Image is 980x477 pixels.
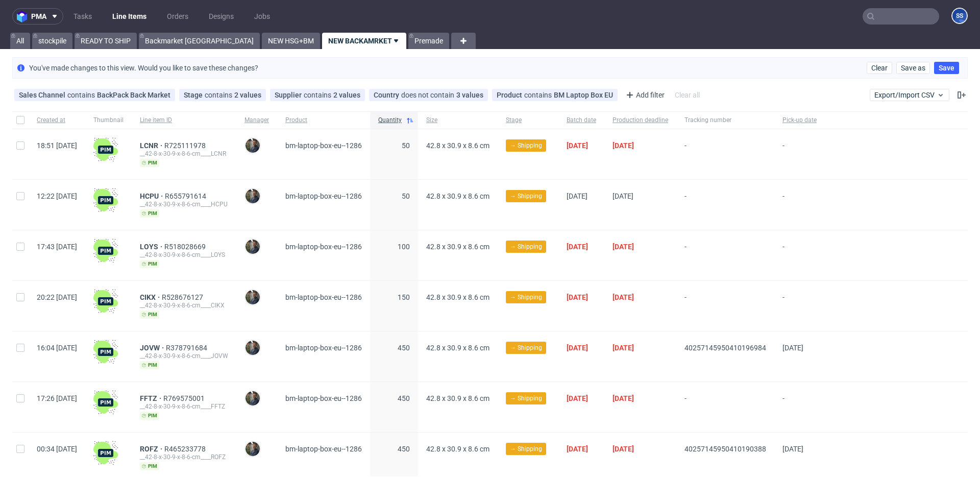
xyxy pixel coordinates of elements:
[874,91,945,99] span: Export/Import CSV
[510,192,542,201] span: → Shipping
[398,293,410,301] span: 150
[184,91,205,99] span: Stage
[262,33,320,49] a: NEW HSG+BM
[93,137,118,162] img: wHgJFi1I6lmhQAAAABJRU5ErkJggg==
[246,341,260,355] img: Maciej Sobola
[162,293,205,301] a: R528676127
[567,445,588,453] span: [DATE]
[93,441,118,465] img: wHgJFi1I6lmhQAAAABJRU5ErkJggg==
[37,116,77,125] span: Created at
[567,243,588,251] span: [DATE]
[164,141,208,150] a: R725111978
[896,62,930,74] button: Save as
[782,141,817,167] span: -
[510,343,542,352] span: → Shipping
[567,394,588,402] span: [DATE]
[106,8,153,25] a: Line Items
[304,91,333,99] span: contains
[139,33,260,49] a: Backmarket [GEOGRAPHIC_DATA]
[140,402,228,411] div: __42-8-x-30-9-x-8-6-cm____FFTZ
[426,192,489,200] span: 42.8 x 30.9 x 8.6 cm
[140,344,166,352] a: JOVW
[684,243,766,268] span: -
[140,301,228,309] div: __42-8-x-30-9-x-8-6-cm____CIKX
[612,445,634,453] span: [DATE]
[75,33,137,49] a: READY TO SHIP
[140,200,228,208] div: __42-8-x-30-9-x-8-6-cm____HCPU
[782,394,817,420] span: -
[164,445,208,453] a: R465233778
[140,209,159,218] span: pim
[567,141,588,150] span: [DATE]
[426,394,489,402] span: 42.8 x 30.9 x 8.6 cm
[567,344,588,352] span: [DATE]
[782,116,817,125] span: Pick-up date
[426,243,489,251] span: 42.8 x 30.9 x 8.6 cm
[37,192,77,200] span: 12:22 [DATE]
[140,311,159,319] span: pim
[246,189,260,203] img: Maciej Sobola
[506,116,550,125] span: Stage
[29,63,258,73] p: You've made changes to this view. Would you like to save these changes?
[426,445,489,453] span: 42.8 x 30.9 x 8.6 cm
[140,141,164,150] a: LCNR
[285,141,362,150] span: bm-laptop-box-eu--1286
[246,240,260,254] img: Maciej Sobola
[497,91,524,99] span: Product
[31,13,46,20] span: pma
[378,116,402,125] span: Quantity
[285,293,362,301] span: bm-laptop-box-eu--1286
[934,62,959,74] button: Save
[140,260,159,268] span: pim
[140,243,164,251] span: LOYS
[684,116,766,125] span: Tracking number
[140,293,162,301] span: CIKX
[684,394,766,420] span: -
[612,243,634,251] span: [DATE]
[567,293,588,301] span: [DATE]
[285,192,362,200] span: bm-laptop-box-eu--1286
[952,9,967,23] figcaption: SS
[93,340,118,364] img: wHgJFi1I6lmhQAAAABJRU5ErkJggg==
[510,394,542,403] span: → Shipping
[165,192,208,200] span: R655791614
[408,33,449,49] a: Premade
[567,116,596,125] span: Batch date
[140,445,164,453] a: ROFZ
[93,188,118,212] img: wHgJFi1I6lmhQAAAABJRU5ErkJggg==
[93,289,118,314] img: wHgJFi1I6lmhQAAAABJRU5ErkJggg==
[140,116,228,125] span: Line item ID
[163,394,207,402] a: R769575001
[246,290,260,304] img: Maciej Sobola
[322,33,406,49] a: NEW BACKAMRKET
[248,8,276,25] a: Jobs
[234,91,261,99] div: 2 values
[140,159,159,167] span: pim
[871,64,888,71] span: Clear
[93,390,118,415] img: wHgJFi1I6lmhQAAAABJRU5ErkJggg==
[524,91,554,99] span: contains
[510,141,542,150] span: → Shipping
[166,344,209,352] span: R378791684
[244,116,269,125] span: Manager
[782,192,817,218] span: -
[402,192,410,200] span: 50
[567,192,587,200] span: [DATE]
[246,391,260,406] img: Maciej Sobola
[510,444,542,454] span: → Shipping
[684,293,766,319] span: -
[37,344,77,352] span: 16:04 [DATE]
[939,64,954,71] span: Save
[612,141,634,150] span: [DATE]
[684,192,766,218] span: -
[870,89,949,101] button: Export/Import CSV
[510,293,542,302] span: → Shipping
[612,394,634,402] span: [DATE]
[426,141,489,150] span: 42.8 x 30.9 x 8.6 cm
